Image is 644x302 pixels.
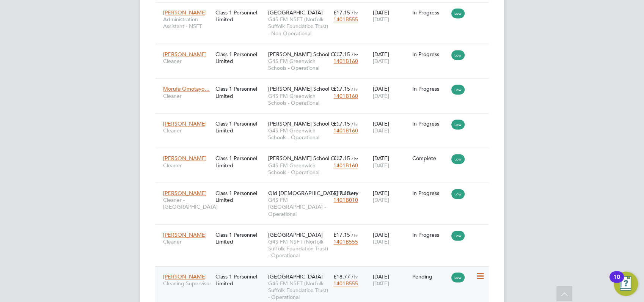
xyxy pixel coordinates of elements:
span: [PERSON_NAME] [163,9,207,16]
div: Class 1 Personnel Limited [214,82,266,103]
div: In Progress [412,51,448,58]
div: In Progress [412,231,448,238]
span: £17.15 [333,51,350,58]
div: 10 [613,277,620,287]
span: / hr [352,52,358,57]
a: [PERSON_NAME]Administration Assistant - NSFTClass 1 Personnel Limited[GEOGRAPHIC_DATA]G4S FM NSFT... [161,5,489,11]
a: [PERSON_NAME]Cleaner - [GEOGRAPHIC_DATA]Class 1 Personnel LimitedOld [DEMOGRAPHIC_DATA] NurseryG4... [161,186,489,192]
span: Low [451,154,465,164]
div: In Progress [412,190,448,197]
span: Old [DEMOGRAPHIC_DATA] Nursery [268,190,358,197]
span: G4S FM Greenwich Schools - Operational [268,127,330,141]
span: 1401B160 [333,58,358,64]
span: £17.15 [333,85,350,92]
span: 1401B010 [333,197,358,203]
span: Cleaner - [GEOGRAPHIC_DATA] [163,197,212,210]
span: [DATE] [373,58,389,64]
div: [DATE] [371,151,410,172]
span: Low [451,231,465,241]
span: G4S FM NSFT (Norfolk Suffolk Foundation Trust) - Operational [268,280,330,301]
div: [DATE] [371,5,410,27]
span: Low [451,50,465,60]
div: [DATE] [371,47,410,68]
span: Cleaner [163,93,212,99]
span: 1401B160 [333,162,358,169]
span: G4S FM NSFT (Norfolk Suffolk Foundation Trust) - Non Operational [268,16,330,37]
span: [PERSON_NAME] [163,155,207,162]
span: [DATE] [373,93,389,99]
span: G4S FM Greenwich Schools - Operational [268,58,330,71]
span: Morufa Omotayo… [163,85,210,92]
span: [PERSON_NAME] [163,190,207,197]
span: / hr [352,274,358,280]
span: [PERSON_NAME] School G… [268,51,340,58]
div: In Progress [412,120,448,127]
span: 1401B555 [333,280,358,287]
div: In Progress [412,9,448,16]
a: [PERSON_NAME]CleanerClass 1 Personnel Limited[GEOGRAPHIC_DATA]G4S FM NSFT (Norfolk Suffolk Founda... [161,227,489,234]
span: £17.15 [333,231,350,238]
span: Low [451,272,465,282]
div: [DATE] [371,116,410,138]
div: Class 1 Personnel Limited [214,151,266,172]
div: [DATE] [371,228,410,249]
span: £18.77 [333,273,350,280]
span: [PERSON_NAME] School G… [268,120,340,127]
span: Low [451,120,465,129]
span: £17.15 [333,155,350,162]
div: Class 1 Personnel Limited [214,5,266,27]
span: [GEOGRAPHIC_DATA] [268,9,322,16]
span: [GEOGRAPHIC_DATA] [268,273,322,280]
span: £17.15 [333,9,350,16]
span: [DATE] [373,238,389,245]
span: 1401B160 [333,93,358,99]
span: [DATE] [373,280,389,287]
span: Cleaner [163,238,212,245]
span: [DATE] [373,16,389,23]
span: [PERSON_NAME] [163,273,207,280]
span: Low [451,8,465,18]
button: Open Resource Center, 10 new notifications [614,272,638,296]
div: Class 1 Personnel Limited [214,228,266,249]
div: In Progress [412,85,448,92]
span: [PERSON_NAME] School G… [268,85,340,92]
span: 1401B555 [333,238,358,245]
span: Cleaner [163,162,212,169]
span: Cleaner [163,58,212,64]
div: [DATE] [371,82,410,103]
span: [DATE] [373,127,389,134]
a: [PERSON_NAME]CleanerClass 1 Personnel Limited[PERSON_NAME] School G…G4S FM Greenwich Schools - Op... [161,151,489,157]
span: Low [451,189,465,199]
span: / hr [352,10,358,16]
span: [PERSON_NAME] [163,120,207,127]
span: £17.15 [333,120,350,127]
span: Low [451,85,465,94]
span: G4S FM Greenwich Schools - Operational [268,93,330,106]
div: Class 1 Personnel Limited [214,269,266,291]
div: [DATE] [371,269,410,291]
span: G4S FM [GEOGRAPHIC_DATA] - Operational [268,197,330,217]
span: [PERSON_NAME] School G… [268,155,340,162]
span: / hr [352,190,358,196]
span: £17.15 [333,190,350,197]
a: Morufa Omotayo…CleanerClass 1 Personnel Limited[PERSON_NAME] School G…G4S FM Greenwich Schools - ... [161,81,489,88]
a: [PERSON_NAME]Cleaning SupervisorClass 1 Personnel Limited[GEOGRAPHIC_DATA]G4S FM NSFT (Norfolk Su... [161,269,489,275]
span: 1401B160 [333,127,358,134]
span: [PERSON_NAME] [163,51,207,58]
div: Pending [412,273,448,280]
span: / hr [352,232,358,238]
a: [PERSON_NAME]CleanerClass 1 Personnel Limited[PERSON_NAME] School G…G4S FM Greenwich Schools - Op... [161,47,489,53]
div: Complete [412,155,448,162]
span: [DATE] [373,162,389,169]
span: G4S FM NSFT (Norfolk Suffolk Foundation Trust) - Operational [268,238,330,259]
div: Class 1 Personnel Limited [214,116,266,138]
a: [PERSON_NAME]CleanerClass 1 Personnel Limited[PERSON_NAME] School G…G4S FM Greenwich Schools - Op... [161,116,489,123]
span: [GEOGRAPHIC_DATA] [268,231,322,238]
span: 1401B555 [333,16,358,23]
span: / hr [352,156,358,161]
span: [PERSON_NAME] [163,231,207,238]
span: / hr [352,121,358,127]
span: / hr [352,86,358,92]
span: Administration Assistant - NSFT [163,16,212,30]
span: [DATE] [373,197,389,203]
